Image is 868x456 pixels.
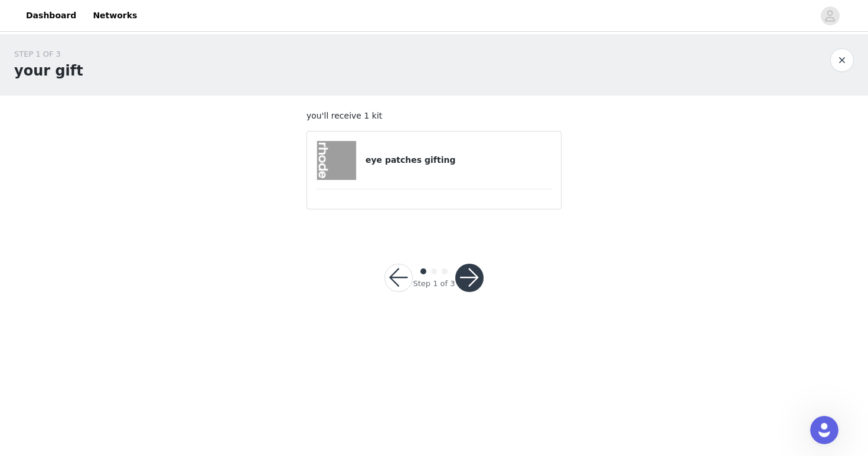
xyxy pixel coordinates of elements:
h4: eye patches gifting [366,154,552,166]
h1: your gift [14,60,83,81]
a: Networks [86,2,144,29]
div: Step 1 of 3 [413,278,455,290]
div: avatar [824,6,836,25]
p: you'll receive 1 kit [306,110,562,122]
div: STEP 1 OF 3 [14,48,83,60]
img: eye patches gifting [317,141,356,180]
iframe: Intercom live chat [810,416,838,444]
a: Dashboard [19,2,83,29]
